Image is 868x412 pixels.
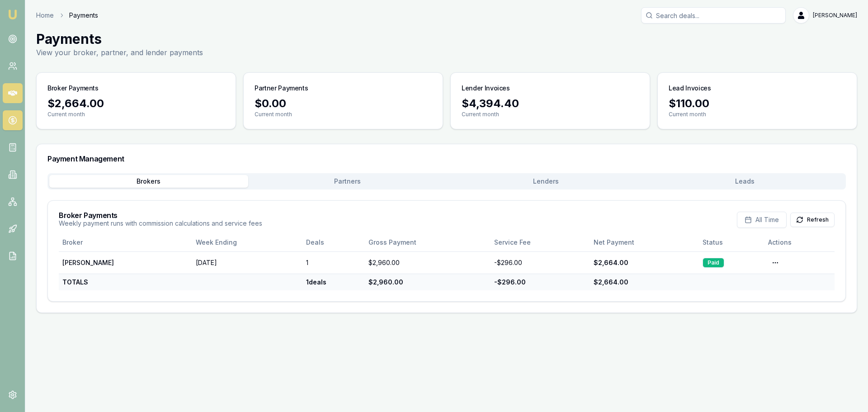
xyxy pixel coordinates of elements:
div: - $296.00 [494,278,586,287]
h1: Payments [36,31,203,47]
div: 1 [306,258,362,267]
a: Home [36,11,54,20]
button: All Time [737,212,787,228]
td: [DATE] [192,251,302,274]
h3: Broker Payments [59,212,262,219]
div: 1 deals [306,278,362,287]
h3: Payment Management [47,155,846,162]
div: [PERSON_NAME] [62,258,189,267]
button: Brokers [49,175,248,188]
button: Refresh [790,213,835,227]
span: All Time [755,215,779,224]
th: Broker [59,233,192,251]
p: Current month [669,111,846,118]
nav: breadcrumb [36,11,98,20]
p: Weekly payment runs with commission calculations and service fees [59,219,262,228]
div: $0.00 [255,96,432,111]
span: [PERSON_NAME] [813,12,857,19]
p: Current month [47,111,225,118]
div: TOTALS [62,278,189,287]
p: Current month [255,111,432,118]
button: Partners [248,175,447,188]
button: Leads [646,175,844,188]
th: Net Payment [590,233,699,251]
div: $2,664.00 [594,258,695,267]
h3: Lead Invoices [669,84,711,93]
h3: Broker Payments [47,84,99,93]
button: Lenders [447,175,646,188]
h3: Partner Payments [255,84,308,93]
th: Deals [302,233,365,251]
input: Search deals [641,7,786,24]
p: View your broker, partner, and lender payments [36,47,203,58]
th: Service Fee [491,233,590,251]
img: emu-icon-u.png [7,9,18,20]
div: $2,664.00 [594,278,695,287]
th: Actions [764,233,835,251]
div: $2,664.00 [47,96,225,111]
th: Status [699,233,764,251]
div: $4,394.40 [462,96,639,111]
div: - $296.00 [494,258,586,267]
div: $2,960.00 [368,258,486,267]
th: Week Ending [192,233,302,251]
th: Gross Payment [365,233,490,251]
span: Payments [69,11,98,20]
h3: Lender Invoices [462,84,510,93]
div: $110.00 [669,96,846,111]
div: Paid [703,258,724,268]
p: Current month [462,111,639,118]
div: $2,960.00 [368,278,486,287]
